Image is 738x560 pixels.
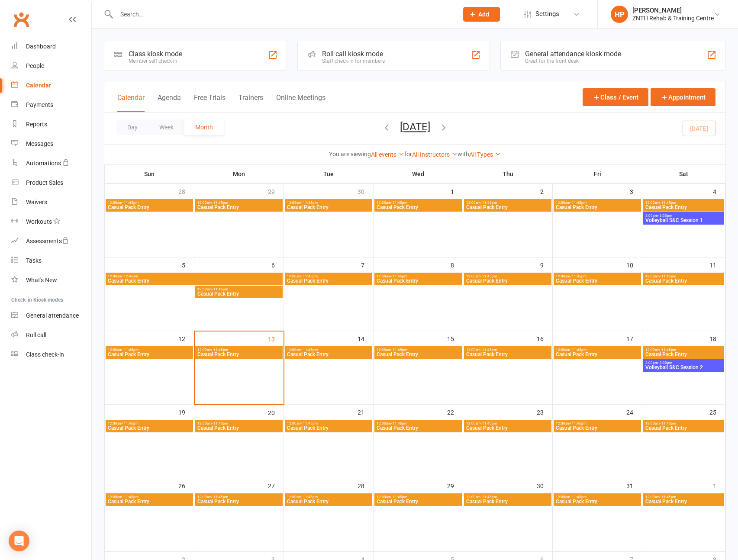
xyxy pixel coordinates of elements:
[645,495,722,499] span: 12:00am
[26,277,57,283] div: What's New
[537,478,552,492] div: 30
[376,425,460,431] span: Casual Pack Entry
[107,352,191,357] span: Casual Pack Entry
[197,352,281,357] span: Casual Pack Entry
[376,274,460,278] span: 12:00am
[301,201,318,205] span: - 11:45pm
[658,361,672,365] span: - 3:00pm
[660,495,676,499] span: - 11:45pm
[404,151,412,158] strong: for
[107,425,191,431] span: Casual Pack Entry
[194,93,226,112] button: Free Trials
[9,531,29,551] div: Open Intercom Messenger
[463,165,553,183] th: Thu
[447,331,463,345] div: 15
[645,348,722,352] span: 12:00am
[271,257,284,272] div: 6
[212,422,228,425] span: - 11:45pm
[212,495,228,499] span: - 11:45pm
[107,422,191,425] span: 12:00am
[570,348,587,352] span: - 11:45pm
[197,205,281,210] span: Casual Pack Entry
[660,348,676,352] span: - 11:45pm
[11,56,91,76] a: People
[11,306,91,325] a: General attendance kiosk mode
[632,6,714,14] div: [PERSON_NAME]
[129,58,182,64] div: Member self check-in
[466,205,550,210] span: Casual Pack Entry
[26,62,44,69] div: People
[287,348,371,352] span: 12:00am
[630,184,642,198] div: 3
[626,331,642,345] div: 17
[466,348,550,352] span: 12:00am
[184,119,224,135] button: Month
[458,151,469,158] strong: with
[284,165,374,183] th: Tue
[480,201,497,205] span: - 11:45pm
[276,93,325,112] button: Online Meetings
[713,184,725,198] div: 4
[525,58,621,64] div: Great for the front desk
[197,422,281,425] span: 12:00am
[11,270,91,290] a: What's New
[178,184,194,198] div: 28
[11,345,91,364] a: Class kiosk mode
[645,425,722,431] span: Casual Pack Entry
[116,119,148,135] button: Day
[26,331,46,338] div: Roll call
[555,352,639,357] span: Casual Pack Entry
[26,199,47,206] div: Waivers
[478,11,489,18] span: Add
[447,478,463,492] div: 29
[645,361,722,365] span: 2:00pm
[11,173,91,193] a: Product Sales
[570,495,587,499] span: - 11:45pm
[555,499,639,504] span: Casual Pack Entry
[660,422,676,425] span: - 11:45pm
[469,151,501,158] a: All Types
[11,76,91,95] a: Calendar
[466,274,550,278] span: 12:00am
[651,88,715,106] button: Appointment
[197,348,281,352] span: 12:00am
[238,93,263,112] button: Trainers
[555,205,639,210] span: Casual Pack Entry
[158,93,181,112] button: Agenda
[117,93,145,112] button: Calendar
[11,193,91,212] a: Waivers
[451,184,463,198] div: 1
[122,201,139,205] span: - 11:45pm
[107,201,191,205] span: 12:00am
[376,499,460,504] span: Casual Pack Entry
[329,151,371,158] strong: You are viewing
[197,495,281,499] span: 12:00am
[197,291,281,296] span: Casual Pack Entry
[583,88,648,106] button: Class / Event
[26,218,52,225] div: Workouts
[709,257,725,272] div: 11
[26,351,64,358] div: Class check-in
[412,151,458,158] a: All Instructors
[11,325,91,345] a: Roll call
[26,238,69,245] div: Assessments
[11,251,91,270] a: Tasks
[645,365,722,370] span: Volleyball S&C Session 2
[611,6,628,23] div: HP
[480,422,497,425] span: - 11:45pm
[555,201,639,205] span: 12:00am
[358,405,373,419] div: 21
[570,201,587,205] span: - 11:45pm
[287,425,371,431] span: Casual Pack Entry
[391,422,407,425] span: - 11:45pm
[540,184,552,198] div: 2
[26,101,53,108] div: Payments
[122,495,139,499] span: - 11:45pm
[11,37,91,56] a: Dashboard
[463,7,500,22] button: Add
[11,134,91,154] a: Messages
[376,205,460,210] span: Casual Pack Entry
[391,201,407,205] span: - 11:45pm
[122,274,138,278] span: - 12:45am
[376,495,460,499] span: 12:00am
